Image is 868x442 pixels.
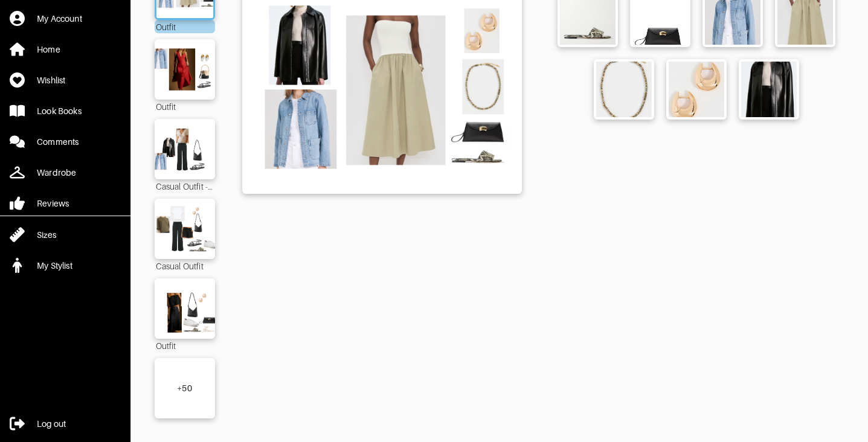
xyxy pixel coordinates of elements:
[155,100,215,113] div: Outfit
[155,20,215,33] div: Outfit
[596,62,652,117] img: Eliou Enzo Necklace
[37,74,65,86] div: Wishlist
[37,43,60,56] div: Home
[150,284,219,333] img: Outfit Outfit
[669,62,724,117] img: Small Sloping Hinge Hoops
[37,13,82,25] div: My Account
[741,62,797,117] img: Oversized Leather Jacket
[177,382,192,394] div: + 50
[37,197,69,210] div: Reviews
[37,260,72,272] div: My Stylist
[150,205,219,253] img: Outfit Casual Outfit
[37,167,76,179] div: Wardrobe
[37,105,82,117] div: Look Books
[37,418,66,430] div: Log out
[150,45,219,94] img: Outfit Outfit
[155,179,215,193] div: Casual Outfit - day to night
[37,136,79,148] div: Comments
[155,339,215,352] div: Outfit
[37,229,56,241] div: Sizes
[150,125,219,173] img: Outfit Casual Outfit - day to night
[155,259,215,272] div: Casual Outfit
